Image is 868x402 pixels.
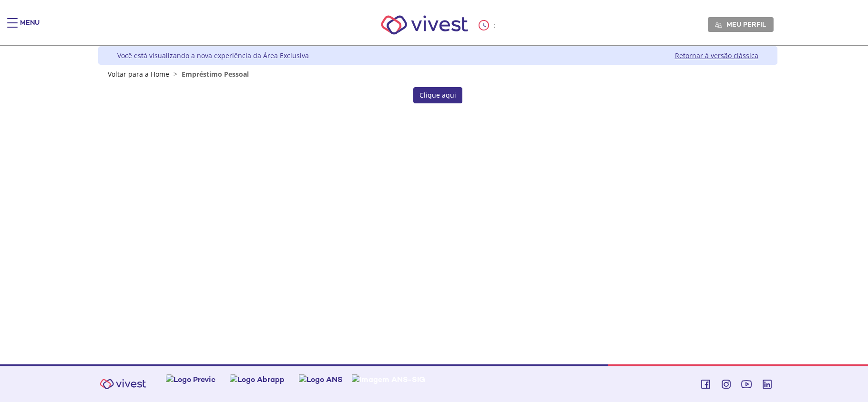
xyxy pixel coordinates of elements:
[370,5,479,45] img: Vivest
[715,21,722,29] img: Meu perfil
[352,374,425,384] img: Imagem ANS-SIG
[675,51,758,60] a: Retornar à versão clássica
[154,87,721,103] section: <span lang="pt-BR" dir="ltr">Empréstimos - Phoenix Finne</span>
[94,373,152,395] img: Vivest
[413,87,462,103] a: Clique aqui
[182,70,249,79] span: Empréstimo Pessoal
[108,70,169,79] a: Voltar para a Home
[230,374,285,384] img: Logo Abrapp
[708,17,774,31] a: Meu perfil
[479,20,498,30] div: :
[166,374,215,384] img: Logo Previc
[20,18,40,37] div: Menu
[91,46,777,364] div: Vivest
[117,51,309,60] div: Você está visualizando a nova experiência da Área Exclusiva
[726,20,766,29] span: Meu perfil
[299,374,343,384] img: Logo ANS
[171,70,180,79] span: >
